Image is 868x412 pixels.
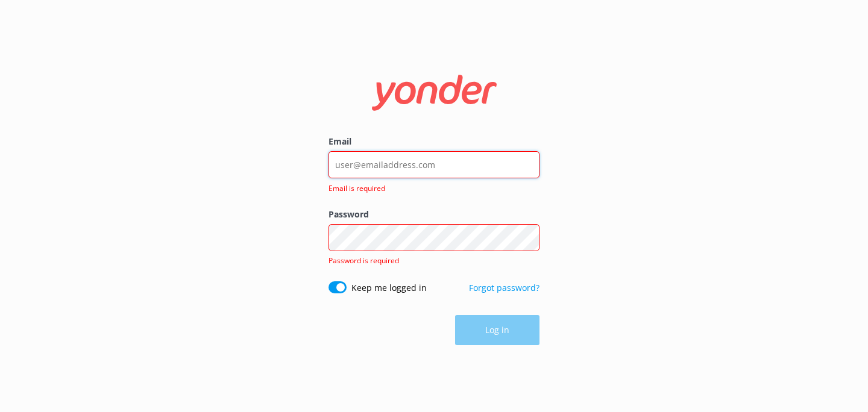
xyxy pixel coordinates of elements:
input: user@emailaddress.com [329,151,539,178]
label: Keep me logged in [351,281,427,295]
button: Show password [515,226,539,250]
label: Email [329,135,539,148]
span: Password is required [329,255,399,266]
a: Forgot password? [469,282,539,293]
span: Email is required [329,183,532,194]
label: Password [329,208,539,221]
